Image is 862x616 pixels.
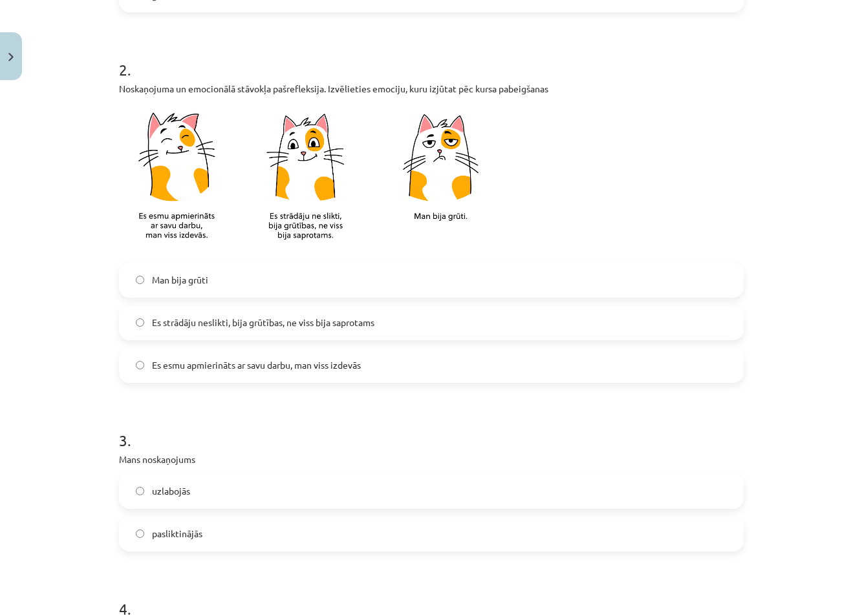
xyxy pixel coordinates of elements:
[152,316,374,329] span: Es strādāju neslikti, bija grūtības, ne viss bija saprotams
[8,53,14,61] img: icon-close-lesson-0947bae3869378f0d4975bcd49f059093ad1ed9edebbc8119c70593378902aed.svg
[119,82,744,96] p: Noskaņojuma un emocionālā stāvokļa pašrefleksija. Izvēlieties emociju, kuru izjūtat pēc kursa pab...
[136,529,144,538] input: pasliktinājās
[136,318,144,327] input: Es strādāju neslikti, bija grūtības, ne viss bija saprotams
[136,487,144,495] input: uzlabojās
[119,409,744,449] h1: 3 .
[136,361,144,369] input: Es esmu apmierināts ar savu darbu, man viss izdevās
[152,527,202,540] span: pasliktinājās
[152,358,361,372] span: Es esmu apmierināts ar savu darbu, man viss izdevās
[152,484,190,498] span: uzlabojās
[119,38,744,78] h1: 2 .
[152,273,208,287] span: Man bija grūti
[119,453,744,466] p: Mans noskaņojums
[136,276,144,284] input: Man bija grūti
